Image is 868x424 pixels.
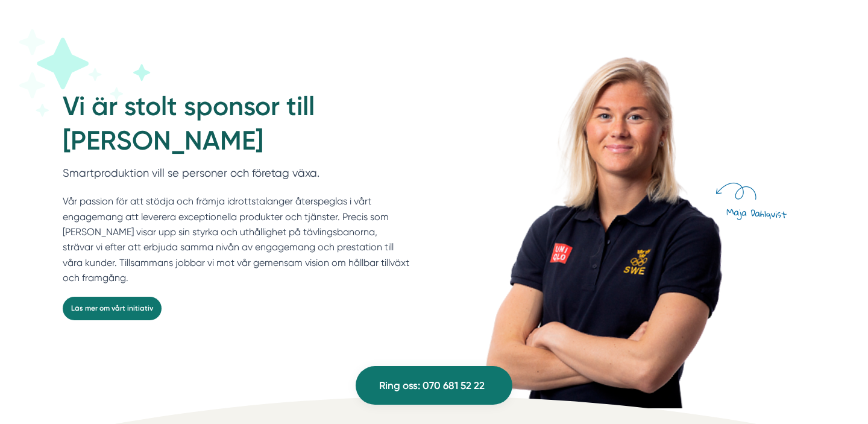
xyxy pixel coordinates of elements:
p: Vår passion för att stödja och främja idrottstalanger återspeglas i vårt engagemang att leverera ... [63,194,410,285]
img: Maja Dahlqvist [444,41,805,408]
a: Ring oss: 070 681 52 22 [356,366,512,405]
span: Ring oss: 070 681 52 22 [379,378,485,394]
p: Smartproduktion vill se personer och företag växa. [63,165,410,188]
a: Läs mer om vårt initiativ [63,297,162,320]
h2: Vi är stolt sponsor till [PERSON_NAME] [63,89,410,165]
